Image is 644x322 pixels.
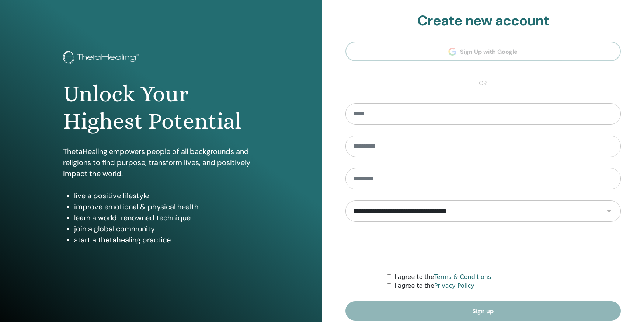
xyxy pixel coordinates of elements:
label: I agree to the [394,273,491,281]
li: improve emotional & physical health [74,201,259,212]
label: I agree to the [394,281,474,290]
a: Privacy Policy [434,282,474,289]
p: ThetaHealing empowers people of all backgrounds and religions to find purpose, transform lives, a... [63,146,259,179]
li: join a global community [74,223,259,234]
li: start a thetahealing practice [74,234,259,245]
h1: Unlock Your Highest Potential [63,80,259,135]
li: learn a world-renowned technique [74,212,259,223]
li: live a positive lifestyle [74,190,259,201]
a: Terms & Conditions [434,273,491,280]
h2: Create new account [345,13,621,29]
iframe: reCAPTCHA [427,233,539,262]
span: or [475,79,491,88]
